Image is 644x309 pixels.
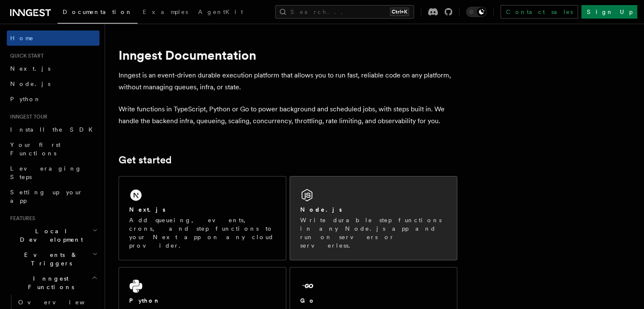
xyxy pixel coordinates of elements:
span: Node.js [10,80,50,87]
span: Examples [143,8,188,15]
h2: Next.js [129,205,166,214]
span: Features [7,215,35,222]
span: Overview [18,299,105,306]
a: Leveraging Steps [7,161,100,185]
button: Toggle dark mode [466,7,486,17]
a: Python [7,91,100,107]
span: Your first Functions [10,141,61,157]
a: Contact sales [500,5,578,19]
span: Quick start [7,52,44,59]
span: Next.js [10,65,50,72]
span: AgentKit [198,8,243,15]
a: Setting up your app [7,185,100,208]
a: Sign Up [581,5,637,19]
button: Search...Ctrl+K [275,5,414,19]
a: Documentation [58,3,138,24]
a: Node.jsWrite durable step functions in any Node.js app and run on servers or serverless. [290,176,457,260]
a: Your first Functions [7,137,100,161]
p: Inngest is an event-driven durable execution platform that allows you to run fast, reliable code ... [119,69,457,93]
span: Python [10,96,41,102]
span: Setting up your app [10,189,83,204]
button: Inngest Functions [7,271,100,295]
h2: Python [129,296,160,305]
span: Install the SDK [10,126,98,133]
p: Write durable step functions in any Node.js app and run on servers or serverless. [300,216,447,250]
h2: Go [300,296,315,305]
p: Write functions in TypeScript, Python or Go to power background and scheduled jobs, with steps bu... [119,103,457,127]
h1: Inngest Documentation [119,47,457,63]
span: Events & Triggers [7,251,92,268]
a: AgentKit [193,3,248,23]
h2: Node.js [300,205,342,214]
a: Node.js [7,76,100,91]
span: Inngest Functions [7,274,91,291]
a: Next.jsAdd queueing, events, crons, and step functions to your Next app on any cloud provider. [119,176,286,260]
button: Events & Triggers [7,247,100,271]
a: Install the SDK [7,122,100,137]
span: Documentation [63,8,133,15]
a: Get started [119,154,171,166]
a: Examples [138,3,193,23]
button: Local Development [7,223,100,247]
kbd: Ctrl+K [390,8,409,16]
span: Inngest tour [7,113,47,120]
span: Leveraging Steps [10,165,82,180]
span: Local Development [7,227,92,244]
p: Add queueing, events, crons, and step functions to your Next app on any cloud provider. [129,216,276,250]
a: Home [7,30,100,46]
span: Home [10,34,34,42]
a: Next.js [7,61,100,76]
